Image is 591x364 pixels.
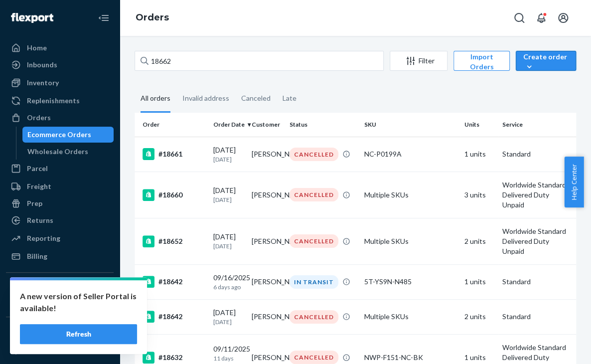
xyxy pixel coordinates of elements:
[502,180,569,210] p: Worldwide Standard Delivered Duty Unpaid
[6,281,114,297] button: Integrations
[20,324,137,344] button: Refresh
[143,276,205,288] div: #18642
[11,13,53,23] img: Flexport logo
[213,308,244,326] div: [DATE]
[6,57,114,73] a: Inbounds
[290,275,338,289] div: IN TRANSIT
[27,147,88,157] div: Wholesale Orders
[498,113,573,137] th: Service
[364,277,456,287] div: 5T-YS9N-N485
[6,110,114,126] a: Orders
[6,325,114,341] button: Fast Tags
[213,318,244,326] p: [DATE]
[6,248,114,264] a: Billing
[283,85,296,111] div: Late
[27,198,42,208] div: Prep
[564,157,584,207] button: Help Center
[27,233,60,243] div: Reporting
[27,215,53,225] div: Returns
[94,8,114,28] button: Close Navigation
[502,312,569,322] p: Standard
[360,218,460,264] td: Multiple SKUs
[248,172,286,218] td: [PERSON_NAME]
[143,311,205,323] div: #18642
[213,185,244,204] div: [DATE]
[182,85,229,111] div: Invalid address
[213,242,244,250] p: [DATE]
[460,264,498,299] td: 1 units
[6,230,114,246] a: Reporting
[286,113,360,137] th: Status
[453,51,510,71] button: Import Orders
[290,188,338,201] div: CANCELLED
[143,235,205,247] div: #18652
[360,113,460,137] th: SKU
[6,40,114,56] a: Home
[248,299,286,334] td: [PERSON_NAME]
[6,75,114,91] a: Inventory
[364,353,456,363] div: NWP-F151-NC-BK
[27,60,57,70] div: Inbounds
[290,351,338,364] div: CANCELLED
[27,43,47,53] div: Home
[27,113,51,123] div: Orders
[27,251,47,261] div: Billing
[136,12,169,23] a: Orders
[128,3,177,32] ol: breadcrumbs
[143,352,205,364] div: #18632
[213,232,244,250] div: [DATE]
[509,8,529,28] button: Open Search Box
[27,182,51,191] div: Freight
[390,51,447,71] button: Filter
[523,52,569,72] div: Create order
[6,93,114,109] a: Replenishments
[248,264,286,299] td: [PERSON_NAME]
[241,85,271,111] div: Canceled
[248,137,286,172] td: [PERSON_NAME]
[6,179,114,194] a: Freight
[213,283,244,291] p: 6 days ago
[6,212,114,228] a: Returns
[390,56,447,66] div: Filter
[209,113,248,137] th: Order Date
[553,8,573,28] button: Open account menu
[6,195,114,211] a: Prep
[143,148,205,160] div: #18661
[248,218,286,264] td: [PERSON_NAME]
[135,51,384,71] input: Search orders
[20,290,137,314] p: A new version of Seller Portal is available!
[22,144,114,160] a: Wholesale Orders
[22,127,114,143] a: Ecommerce Orders
[460,299,498,334] td: 2 units
[213,273,244,291] div: 09/16/2025
[213,195,244,204] p: [DATE]
[135,113,209,137] th: Order
[460,137,498,172] td: 1 units
[502,226,569,256] p: Worldwide Standard Delivered Duty Unpaid
[6,161,114,177] a: Parcel
[364,149,456,159] div: NC-P0199A
[27,164,48,174] div: Parcel
[27,96,80,106] div: Replenishments
[460,172,498,218] td: 3 units
[143,189,205,201] div: #18660
[460,218,498,264] td: 2 units
[27,78,59,88] div: Inventory
[290,234,338,248] div: CANCELLED
[252,120,282,129] div: Customer
[141,85,170,113] div: All orders
[6,345,114,357] a: Add Fast Tag
[290,310,338,324] div: CANCELLED
[360,299,460,334] td: Multiple SKUs
[6,301,114,313] a: Add Integration
[516,51,576,71] button: Create order
[502,149,569,159] p: Standard
[290,148,338,161] div: CANCELLED
[213,155,244,164] p: [DATE]
[213,145,244,164] div: [DATE]
[360,172,460,218] td: Multiple SKUs
[502,277,569,287] p: Standard
[531,8,551,28] button: Open notifications
[460,113,498,137] th: Units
